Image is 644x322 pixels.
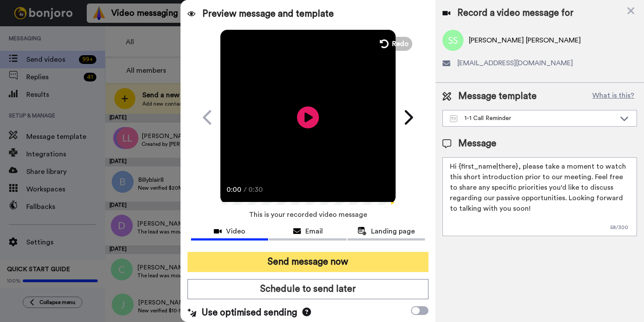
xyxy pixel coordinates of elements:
textarea: Hi {first_name|there}, please take a moment to watch this short introduction prior to our meeting... [442,157,637,236]
span: 0:00 [226,184,242,195]
span: Landing page [371,226,415,237]
span: Message template [458,90,537,103]
span: / [244,184,247,195]
button: Schedule to send later [188,279,428,299]
div: 1-1 Call Reminder [450,114,616,123]
button: What is this? [590,90,637,103]
span: Email [305,226,323,237]
span: Video [226,226,245,237]
span: 0:30 [248,184,264,195]
img: Message-temps.svg [450,115,457,122]
span: This is your recorded video message [249,205,367,224]
span: Message [458,137,496,150]
button: Send message now [188,252,428,272]
span: [EMAIL_ADDRESS][DOMAIN_NAME] [457,58,573,68]
span: Use optimised sending [202,306,297,319]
